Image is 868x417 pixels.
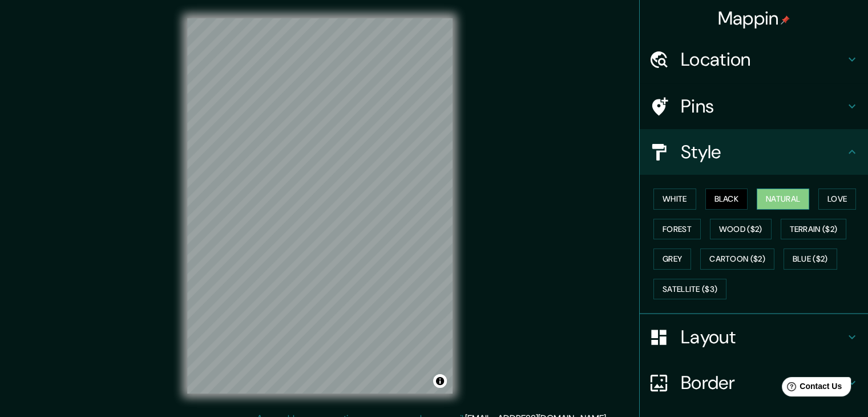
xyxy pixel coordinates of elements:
canvas: Map [187,18,453,394]
button: Grey [653,248,691,270]
h4: Location [681,48,845,71]
button: Love [818,189,856,210]
div: Layout [640,314,868,360]
div: Location [640,37,868,82]
div: Pins [640,83,868,129]
h4: Style [681,141,845,163]
button: Terrain ($2) [781,219,847,240]
h4: Border [681,371,845,394]
button: Blue ($2) [784,248,837,270]
button: Satellite ($3) [653,279,726,300]
button: Black [705,189,748,210]
div: Border [640,360,868,406]
button: Toggle attribution [433,374,447,388]
button: Forest [653,219,701,240]
img: pin-icon.png [781,15,790,25]
h4: Mappin [718,7,790,30]
div: Style [640,129,868,175]
button: Cartoon ($2) [700,248,774,270]
h4: Pins [681,95,845,118]
button: Natural [757,189,809,210]
button: White [653,189,696,210]
button: Wood ($2) [710,219,772,240]
iframe: Help widget launcher [766,372,855,404]
h4: Layout [681,326,845,348]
